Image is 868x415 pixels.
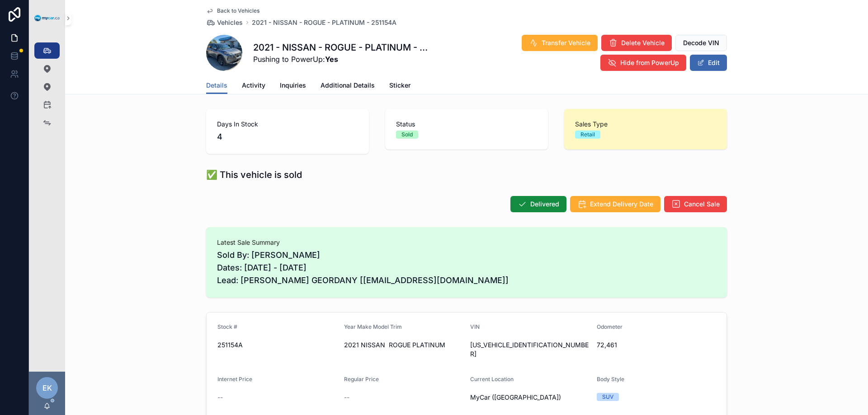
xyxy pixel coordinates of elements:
h1: 2021 - NISSAN - ROGUE - PLATINUM - 251154A [253,41,429,54]
span: Cancel Sale [684,200,720,209]
div: SUV [602,393,613,401]
div: Sold [401,131,413,139]
button: Delivered [510,196,566,212]
span: Decode VIN [683,38,719,47]
span: Details [206,81,227,90]
span: Odometer [597,323,623,330]
span: Back to Vehicles [217,7,259,14]
span: Current Location [470,376,514,382]
button: Transfer Vehicle [522,35,598,51]
a: Activity [242,77,265,95]
span: 4 [217,131,358,143]
a: Inquiries [280,77,306,95]
span: Status [396,120,537,129]
button: Hide from PowerUp [600,55,686,71]
span: Year Make Model Trim [344,323,402,330]
span: Internet Price [217,376,252,382]
span: 2021 NISSAN ROGUE PLATINUM [344,340,463,350]
span: Delete Vehicle [621,38,665,47]
button: Cancel Sale [664,196,727,212]
span: Hide from PowerUp [620,58,679,67]
span: -- [344,393,349,402]
span: Inquiries [280,81,306,90]
a: Details [206,77,227,94]
button: Delete Vehicle [601,35,672,51]
span: Additional Details [321,81,375,90]
span: Delivered [530,200,559,209]
span: Pushing to PowerUp: [253,54,429,65]
a: Vehicles [206,18,243,27]
span: [US_VEHICLE_IDENTIFICATION_NUMBER] [470,340,590,359]
span: 72,461 [597,340,716,350]
a: Additional Details [321,77,375,95]
span: Activity [242,81,265,90]
button: Extend Delivery Date [570,196,660,212]
span: 251154A [217,340,337,350]
span: Vehicles [217,18,243,27]
a: Sticker [389,77,410,95]
span: Sales Type [575,120,716,129]
h1: ✅ This vehicle is sold [206,168,302,181]
span: Extend Delivery Date [590,200,653,209]
span: Transfer Vehicle [542,38,590,47]
span: MyCar ([GEOGRAPHIC_DATA]) [470,393,561,402]
div: Retail [580,131,595,139]
span: Latest Sale Summary [217,238,716,247]
span: Body Style [597,376,624,382]
span: Regular Price [344,376,379,382]
button: Decode VIN [675,35,727,51]
div: scrollable content [29,36,65,143]
span: Days In Stock [217,120,358,129]
span: Sold By: [PERSON_NAME] Dates: [DATE] - [DATE] Lead: [PERSON_NAME] GEORDANY [[EMAIL_ADDRESS][DOMAI... [217,249,716,287]
span: Stock # [217,323,237,330]
a: 2021 - NISSAN - ROGUE - PLATINUM - 251154A [252,18,396,27]
span: EK [42,382,52,393]
img: App logo [34,15,60,22]
span: VIN [470,323,480,330]
a: Back to Vehicles [206,7,259,14]
strong: Yes [325,55,338,64]
span: -- [217,393,223,402]
button: Edit [690,55,727,71]
span: Sticker [389,81,410,90]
